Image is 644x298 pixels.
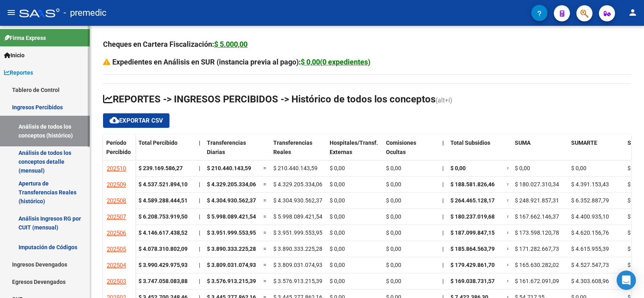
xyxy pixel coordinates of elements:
[386,181,401,188] span: $ 0,00
[273,140,312,155] span: Transferencias Reales
[442,278,444,284] span: |
[138,165,183,171] strong: $ 239.169.586,27
[6,8,16,17] mat-icon: menu
[199,229,200,236] span: |
[442,262,444,268] span: |
[627,229,643,236] span: $ 0,00
[436,96,452,104] span: (alt+i)
[330,278,345,284] span: $ 0,00
[4,68,33,77] span: Reportes
[628,8,638,17] mat-icon: person
[386,140,416,155] span: Comisiones Ocultas
[263,229,266,236] span: =
[442,246,444,252] span: |
[571,165,586,171] span: $ 0,00
[199,181,200,188] span: |
[273,197,322,204] span: $ 4.304.930.562,37
[571,229,609,236] span: $ 4.620.156,76
[450,165,466,171] span: $ 0,00
[263,165,266,171] span: =
[135,134,196,168] datatable-header-cell: Total Percibido
[103,134,135,168] datatable-header-cell: Período Percibido
[107,197,126,204] span: 202508
[138,197,188,204] strong: $ 4.589.288.444,51
[270,134,326,168] datatable-header-cell: Transferencias Reales
[199,278,200,284] span: |
[571,197,609,204] span: $ 6.352.887,79
[439,134,447,168] datatable-header-cell: |
[330,140,378,155] span: Hospitales/Transf. Externas
[107,246,126,253] span: 202505
[138,140,178,146] span: Total Percibido
[571,213,609,220] span: $ 4.400.935,10
[386,213,401,220] span: $ 0,00
[571,181,609,188] span: $ 4.391.153,43
[507,197,510,204] span: =
[450,213,495,220] span: $ 180.237.019,68
[450,140,490,146] span: Total Subsidios
[199,165,200,171] span: |
[330,197,345,204] span: $ 0,00
[64,4,107,22] span: - premedic
[199,140,200,146] span: |
[442,165,444,171] span: |
[386,262,401,268] span: $ 0,00
[627,246,643,252] span: $ 0,00
[207,140,246,155] span: Transferencias Diarias
[138,278,188,284] strong: $ 3.747.058.083,88
[4,51,25,60] span: Inicio
[214,39,248,50] div: $ 5.000,00
[199,197,200,204] span: |
[507,165,510,171] span: =
[103,94,436,105] span: REPORTES -> INGRESOS PERCIBIDOS -> Histórico de todos los conceptos
[207,278,256,284] span: $ 3.576.913.215,39
[330,246,345,252] span: $ 0,00
[263,246,266,252] span: =
[571,246,609,252] span: $ 4.615.955,39
[207,197,256,204] span: $ 4.304.930.562,37
[571,140,597,146] span: SUMARTE
[383,134,439,168] datatable-header-cell: Comisiones Ocultas
[4,33,46,42] span: Firma Express
[199,246,200,252] span: |
[386,197,401,204] span: $ 0,00
[442,229,444,236] span: |
[107,213,126,221] span: 202507
[263,278,266,284] span: =
[330,165,345,171] span: $ 0,00
[627,262,643,268] span: $ 0,00
[199,213,200,220] span: |
[386,246,401,252] span: $ 0,00
[386,165,401,171] span: $ 0,00
[207,181,256,188] span: $ 4.329.205.334,06
[515,213,559,220] span: $ 167.662.146,37
[450,246,495,252] span: $ 185.864.563,79
[207,229,256,236] span: $ 3.951.999.553,95
[301,56,370,68] div: $ 0,00(0 expedientes)
[515,140,530,146] span: SUMA
[107,229,126,237] span: 202506
[450,197,495,204] span: $ 264.465.128,17
[263,181,266,188] span: =
[263,197,266,204] span: =
[447,134,504,168] datatable-header-cell: Total Subsidios
[507,246,510,252] span: =
[107,278,126,285] span: 202503
[450,278,495,284] span: $ 169.038.731,57
[273,246,322,252] span: $ 3.890.333.225,28
[515,181,559,188] span: $ 180.027.310,34
[273,262,322,268] span: $ 3.809.031.074,93
[112,58,370,66] strong: Expedientes en Análisis en SUR (instancia previa al pago):
[627,197,643,204] span: $ 0,00
[330,213,345,220] span: $ 0,00
[507,278,510,284] span: =
[507,181,510,188] span: =
[512,134,568,168] datatable-header-cell: SUMA
[515,229,559,236] span: $ 173.598.120,78
[273,213,322,220] span: $ 5.998.089.421,54
[515,197,559,204] span: $ 248.921.857,31
[330,262,345,268] span: $ 0,00
[450,181,495,188] span: $ 188.581.826,46
[442,181,444,188] span: |
[196,134,204,168] datatable-header-cell: |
